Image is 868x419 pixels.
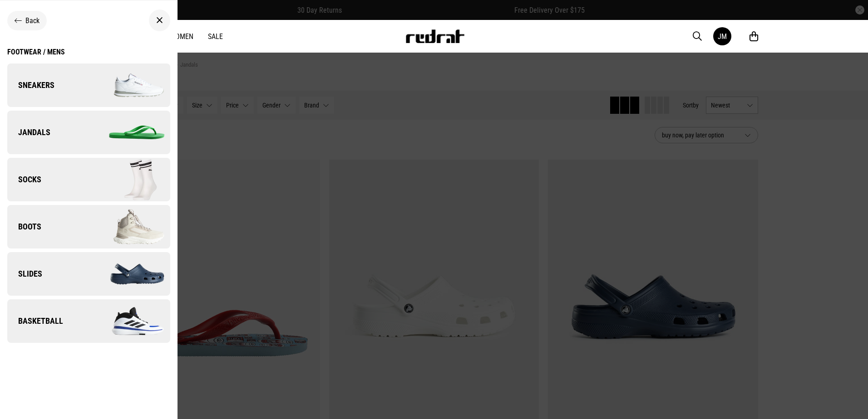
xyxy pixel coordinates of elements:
a: Socks Socks [7,158,170,201]
span: Slides [7,268,42,279]
img: Redrat logo [405,29,465,43]
span: Socks [7,174,41,185]
span: Sneakers [7,80,54,91]
a: Jandals Jandals [7,111,170,154]
div: JM [718,32,727,41]
img: Socks [89,157,170,202]
img: Basketball [89,298,170,344]
a: Boots Boots [7,205,170,248]
a: Sale [208,32,223,41]
a: Slides Slides [7,252,170,296]
button: Open LiveChat chat widget [7,4,35,31]
a: Sneakers Sneakers [7,63,170,107]
a: Footwear / Mens [7,48,65,63]
span: Jandals [7,127,50,138]
img: Slides [89,251,170,297]
img: Jandals [89,110,170,155]
a: Basketball Basketball [7,299,170,343]
span: Back [25,16,39,25]
img: Boots [89,204,170,249]
span: Basketball [7,316,63,326]
img: Sneakers [89,63,170,108]
span: Boots [7,221,41,232]
a: Women [170,32,193,41]
div: Footwear / Mens [7,48,65,56]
